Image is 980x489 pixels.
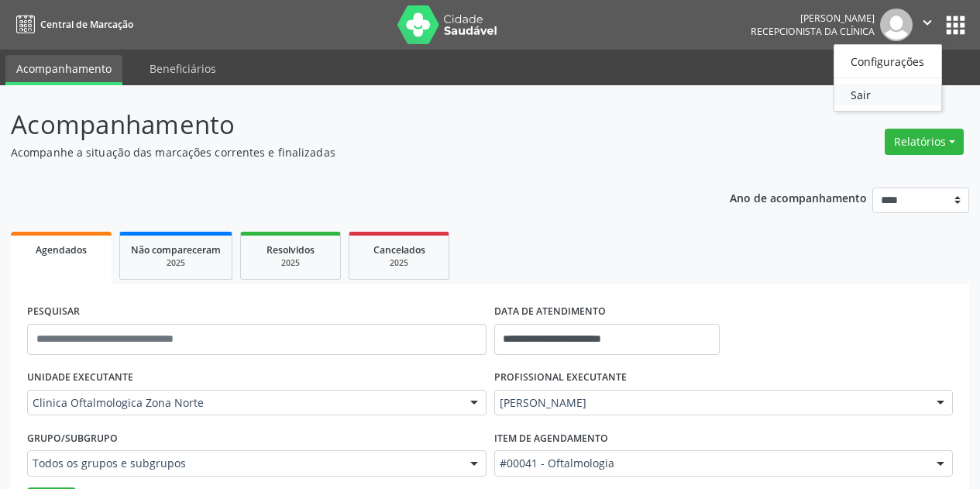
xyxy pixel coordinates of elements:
[11,12,133,37] a: Central de Marcação
[494,426,608,450] label: Item de agendamento
[751,12,875,25] div: [PERSON_NAME]
[5,55,122,85] a: Acompanhamento
[40,18,133,31] span: Central de Marcação
[500,395,922,411] span: [PERSON_NAME]
[880,9,913,41] img: img
[834,44,942,112] ul: 
[834,50,941,72] a: Configurações
[494,366,627,390] label: PROFISSIONAL EXECUTANTE
[834,84,941,105] a: Sair
[885,129,964,155] button: Relatórios
[373,243,425,257] span: Cancelados
[942,12,969,39] button: apps
[500,456,922,471] span: #00041 - Oftalmologia
[33,456,455,471] span: Todos os grupos e subgrupos
[11,105,682,144] p: Acompanhamento
[27,426,118,450] label: Grupo/Subgrupo
[36,243,87,257] span: Agendados
[131,243,221,257] span: Não compareceram
[360,257,438,269] div: 2025
[27,366,133,390] label: UNIDADE EXECUTANTE
[131,257,221,269] div: 2025
[139,55,227,82] a: Beneficiários
[11,144,682,160] p: Acompanhe a situação das marcações correntes e finalizadas
[266,243,315,257] span: Resolvidos
[33,395,455,411] span: Clinica Oftalmologica Zona Norte
[913,9,942,41] button: 
[27,300,80,324] label: PESQUISAR
[730,188,867,207] p: Ano de acompanhamento
[751,25,875,38] span: Recepcionista da clínica
[919,14,936,31] i: 
[252,257,329,269] div: 2025
[494,300,606,324] label: DATA DE ATENDIMENTO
